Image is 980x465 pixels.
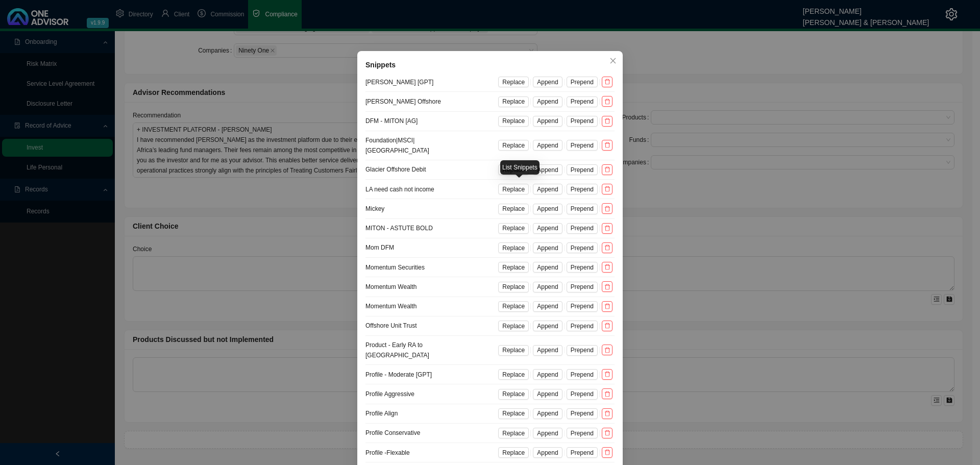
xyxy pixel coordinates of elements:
button: Replace [498,301,529,312]
span: Replace [502,243,525,253]
button: Append [533,140,562,151]
span: delete [604,142,610,148]
span: close [609,57,617,64]
button: Append [533,428,562,438]
button: Prepend [567,428,598,438]
button: Prepend [567,408,598,419]
span: delete [604,244,610,251]
span: Append [537,301,558,311]
button: Append [533,408,562,419]
button: Append [533,262,562,273]
button: Replace [498,447,529,458]
span: Replace [502,345,525,355]
span: Append [537,223,558,233]
button: Replace [498,204,529,214]
span: Prepend [571,345,594,355]
span: Prepend [571,223,594,233]
button: Replace [498,140,529,151]
span: Prepend [571,448,594,458]
button: Replace [498,408,529,419]
span: Prepend [571,321,594,331]
button: Append [533,96,562,107]
li: DFM - MITON [AG] [365,112,615,131]
li: [PERSON_NAME] Offshore [365,92,615,111]
button: Replace [498,345,529,356]
span: Append [537,370,558,380]
span: Replace [502,408,525,419]
span: Replace [502,223,525,233]
span: Append [537,321,558,331]
span: Replace [502,165,525,175]
button: Prepend [567,389,598,400]
button: Prepend [567,282,598,292]
span: Prepend [571,408,594,419]
span: Append [537,448,558,458]
span: delete [604,118,610,124]
button: Prepend [567,223,598,234]
li: Profile Aggressive [365,384,615,404]
button: Replace [498,184,529,194]
li: Profile - Moderate [GPT] [365,365,615,384]
button: Append [533,223,562,234]
button: Prepend [567,242,598,253]
button: Append [533,345,562,356]
button: Prepend [567,164,598,175]
span: Replace [502,370,525,380]
button: Append [533,282,562,292]
span: Replace [502,96,525,107]
span: Prepend [571,428,594,438]
li: LA need cash not income [365,180,615,199]
span: Prepend [571,77,594,87]
button: Replace [498,77,529,87]
button: Prepend [567,77,598,87]
span: Append [537,140,558,151]
span: Prepend [571,184,594,194]
span: delete [604,186,610,192]
span: delete [604,449,610,455]
button: Append [533,321,562,331]
button: Append [533,389,562,400]
li: Mom DFM [365,238,615,258]
span: Prepend [571,301,594,311]
span: Append [537,116,558,126]
li: [PERSON_NAME] [GPT] [365,72,615,92]
span: Replace [502,301,525,311]
span: Prepend [571,96,594,107]
span: Replace [502,448,525,458]
li: Momentum Wealth [365,277,615,297]
button: Replace [498,282,529,292]
span: Append [537,165,558,175]
button: Append [533,204,562,214]
button: Replace [498,242,529,253]
button: Replace [498,428,529,438]
li: Product - Early RA to [GEOGRAPHIC_DATA] [365,336,615,365]
button: Prepend [567,262,598,273]
span: delete [604,430,610,436]
span: Replace [502,204,525,214]
button: Append [533,77,562,87]
button: Replace [498,96,529,107]
button: Prepend [567,184,598,194]
span: Prepend [571,282,594,292]
span: Replace [502,77,525,87]
button: Prepend [567,447,598,458]
span: Prepend [571,140,594,151]
span: Replace [502,282,525,292]
span: delete [604,79,610,85]
span: Append [537,408,558,419]
button: Replace [498,389,529,400]
span: delete [604,264,610,270]
span: Prepend [571,370,594,380]
button: Replace [498,321,529,331]
span: delete [604,225,610,231]
span: Append [537,204,558,214]
span: delete [604,284,610,290]
div: Snippets [365,59,615,70]
span: Append [537,345,558,355]
span: delete [604,303,610,309]
span: delete [604,371,610,377]
span: Prepend [571,243,594,253]
button: Append [533,242,562,253]
button: Append [533,164,562,175]
span: Replace [502,116,525,126]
